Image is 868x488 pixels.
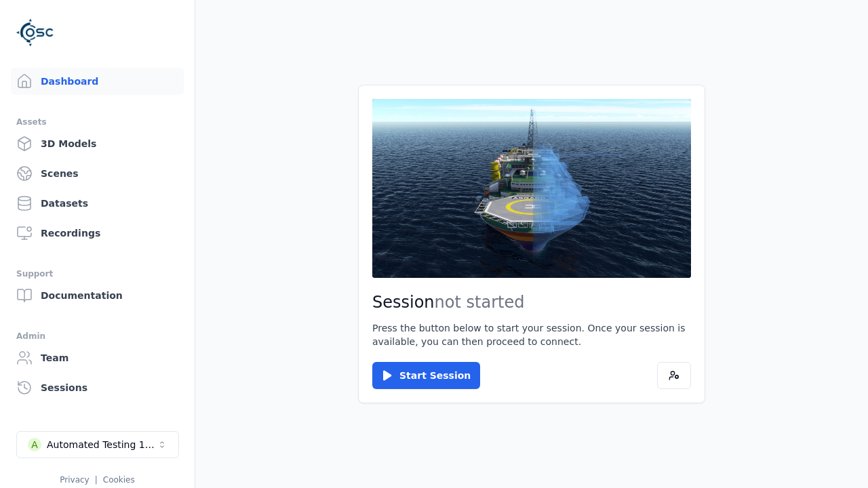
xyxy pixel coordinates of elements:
div: Assets [16,114,178,130]
button: Select a workspace [16,431,179,458]
span: not started [435,293,525,312]
span: | [95,475,98,485]
div: A [28,438,41,451]
a: Sessions [11,374,184,401]
div: Support [16,266,178,282]
a: 3D Models [11,130,184,157]
a: Recordings [11,220,184,247]
div: Admin [16,328,178,344]
img: Logo [16,14,54,52]
a: Dashboard [11,68,184,95]
div: Automated Testing 1 - Playwright [47,438,157,451]
h2: Session [372,291,691,313]
button: Start Session [372,362,480,389]
a: Datasets [11,190,184,217]
a: Documentation [11,282,184,309]
p: Press the button below to start your session. Once your session is available, you can then procee... [372,321,691,348]
a: Privacy [60,475,89,485]
a: Scenes [11,160,184,187]
a: Team [11,344,184,371]
a: Cookies [103,475,135,485]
